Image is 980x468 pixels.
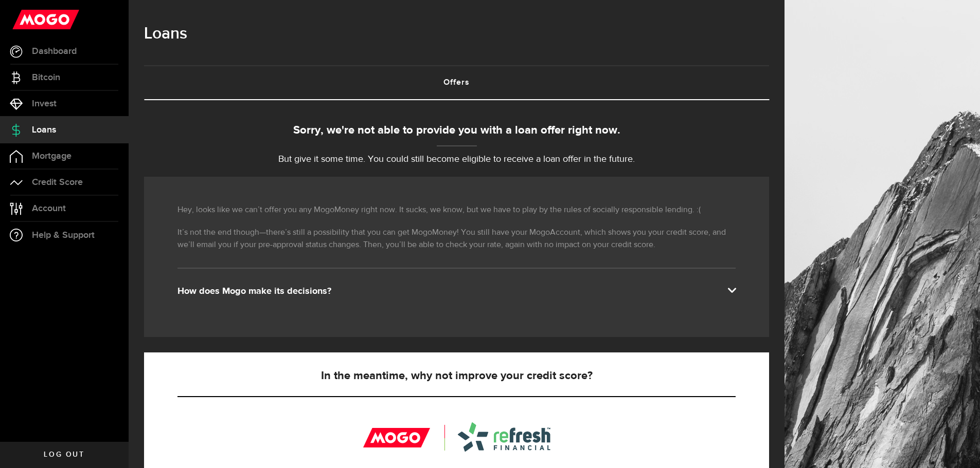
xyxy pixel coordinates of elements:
span: Bitcoin [32,73,60,82]
p: It’s not the end though—there’s still a possibility that you can get MogoMoney! You still have yo... [177,227,736,251]
p: Hey, looks like we can’t offer you any MogoMoney right now. It sucks, we know, but we have to pla... [177,204,736,216]
p: But give it some time. You could still become eligible to receive a loan offer in the future. [144,153,769,166]
span: Account [32,204,66,213]
a: Offers [144,66,769,99]
div: Sorry, we're not able to provide you with a loan offer right now. [144,122,769,139]
span: Log out [44,451,84,458]
iframe: LiveChat chat widget [937,425,980,468]
h5: In the meantime, why not improve your credit score? [177,370,736,382]
span: Help & Support [32,231,95,240]
div: How does Mogo make its decisions? [177,285,736,297]
span: Loans [32,125,56,135]
span: Dashboard [32,47,77,56]
span: Credit Score [32,178,83,187]
ul: Tabs Navigation [144,65,769,100]
span: Invest [32,99,57,108]
span: Mortgage [32,152,72,161]
h1: Loans [144,21,769,47]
